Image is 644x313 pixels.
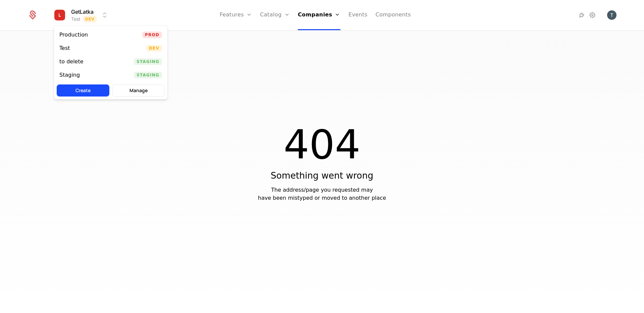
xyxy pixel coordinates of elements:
[54,25,168,100] div: Select environment
[59,72,80,78] div: Staging
[134,72,162,78] span: Staging
[112,84,165,97] button: Manage
[57,84,109,97] button: Create
[142,32,162,38] span: Prod
[59,59,84,64] div: to delete
[59,32,88,38] div: Production
[59,46,70,51] div: Test
[146,45,162,52] span: Dev
[134,58,162,65] span: Staging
